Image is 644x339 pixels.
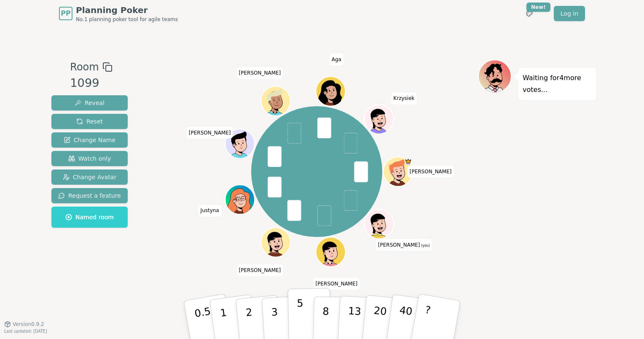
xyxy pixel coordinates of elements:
[51,132,128,148] button: Change Name
[76,4,178,16] span: Planning Poker
[51,207,128,228] button: Named room
[75,99,105,107] span: Reveal
[51,169,128,185] button: Change Avatar
[4,329,47,334] span: Last updated: [DATE]
[237,67,283,79] span: Click to change your name
[314,278,360,290] span: Click to change your name
[420,244,430,248] span: (you)
[51,188,128,203] button: Request a feature
[526,3,550,12] div: New!
[58,191,121,200] span: Request a feature
[76,16,178,23] span: No.1 planning poker tool for agile teams
[365,210,393,238] button: Click to change your avatar
[330,54,343,65] span: Click to change your name
[63,173,117,181] span: Change Avatar
[68,154,111,163] span: Watch only
[51,151,128,166] button: Watch only
[76,117,103,126] span: Reset
[61,8,70,19] span: PP
[523,72,592,96] p: Waiting for 4 more votes...
[405,158,412,165] span: Igor is the host
[13,321,44,328] span: Version 0.9.2
[4,321,44,328] button: Version0.9.2
[187,127,233,139] span: Click to change your name
[51,114,128,129] button: Reset
[59,4,178,23] a: PPPlanning PokerNo.1 planning poker tool for agile teams
[408,166,454,178] span: Click to change your name
[391,92,416,104] span: Click to change your name
[64,136,115,144] span: Change Name
[554,6,585,21] a: Log in
[70,59,99,75] span: Room
[51,95,128,110] button: Reveal
[376,239,432,251] span: Click to change your name
[199,204,221,216] span: Click to change your name
[522,6,537,21] button: New!
[65,213,114,221] span: Named room
[70,75,112,92] div: 1099
[237,264,283,276] span: Click to change your name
